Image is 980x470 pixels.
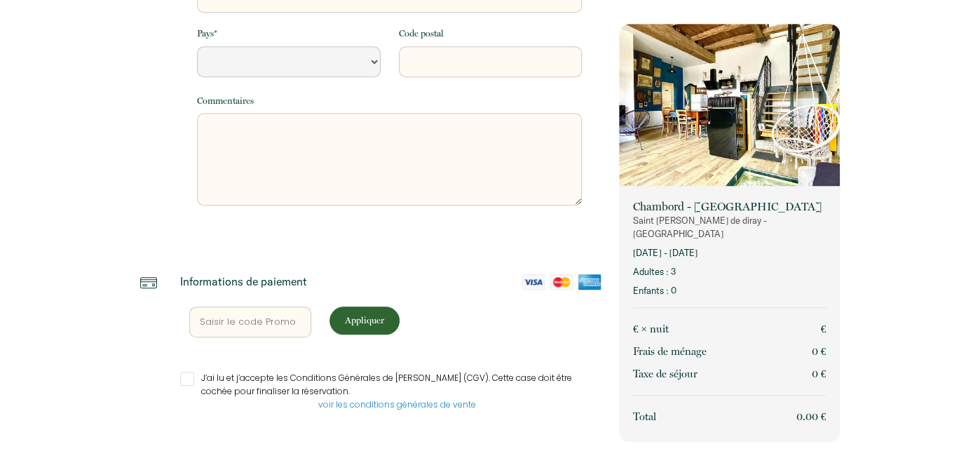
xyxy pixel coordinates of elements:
p: [DATE] - [DATE] [633,246,826,260]
p: Appliquer [334,314,395,327]
p: Chambord - [GEOGRAPHIC_DATA] [633,200,826,214]
p: Informations de paiement [180,274,307,288]
label: Pays [197,27,217,41]
label: Code postal [399,27,444,41]
p: € [820,321,826,337]
p: € × nuit [633,321,669,337]
img: credit-card [140,274,157,291]
img: amex [578,274,601,290]
p: Frais de ménage [633,343,707,360]
img: mastercard [550,274,573,290]
p: Adultes : 3 [633,265,826,278]
label: Commentaires [197,94,254,108]
button: Appliquer [329,307,400,335]
img: rental-image [619,24,840,189]
span: 0.00 € [796,410,826,423]
p: 0 € [811,365,826,382]
p: Enfants : 0 [633,284,826,297]
p: Taxe de séjour [633,365,697,382]
p: Saint [PERSON_NAME] de diray - [GEOGRAPHIC_DATA] [633,214,826,241]
img: visa-card [522,274,545,290]
select: Default select example [197,46,380,77]
span: Total [633,410,656,423]
input: Saisir le code Promo [189,307,311,337]
a: voir les conditions générales de vente [318,398,476,410]
p: 0 € [811,343,826,360]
